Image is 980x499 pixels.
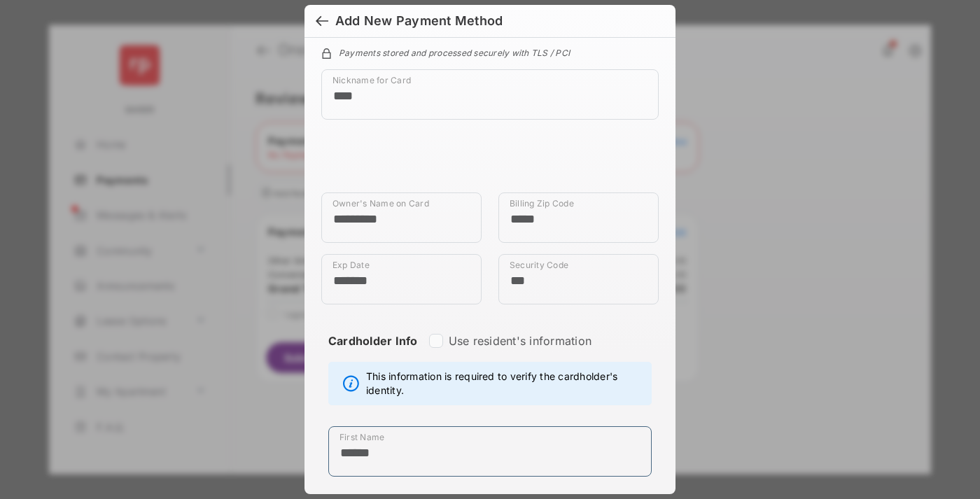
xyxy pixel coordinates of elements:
div: Add New Payment Method [335,13,503,29]
span: This information is required to verify the cardholder's identity. [366,370,644,398]
label: Use resident's information [449,334,591,348]
strong: Cardholder Info [328,334,418,373]
div: Payments stored and processed securely with TLS / PCI [321,45,659,58]
iframe: Credit card field [321,131,659,192]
